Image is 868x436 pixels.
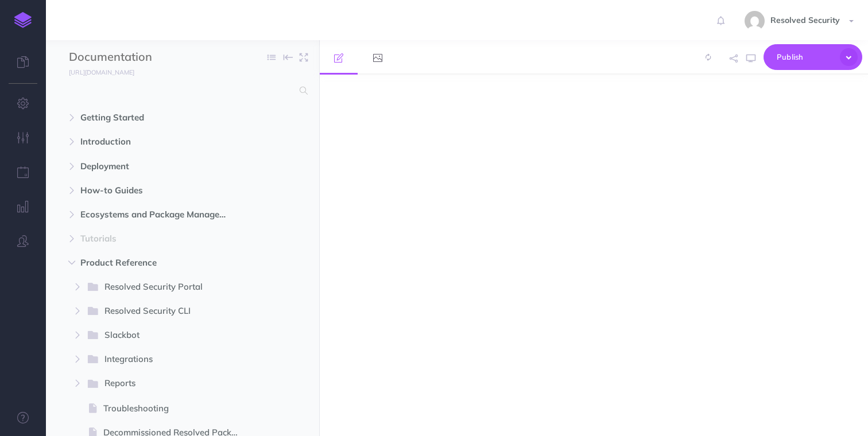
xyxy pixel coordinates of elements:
span: Ecosystems and Package Managers [80,208,236,221]
span: Product Reference [80,256,236,270]
span: Slackbot [104,328,233,343]
img: logo-mark.svg [14,12,32,28]
button: Publish [764,44,862,70]
span: Getting Started [80,111,236,124]
span: Deployment [80,159,236,173]
input: Search [69,80,293,101]
img: 8b1647bb1cd73c15cae5ed120f1c6fc6.jpg [745,11,765,31]
span: Troubleshooting [103,402,250,415]
span: Introduction [80,135,236,149]
span: Resolved Security Portal [104,280,233,295]
span: Resolved Security CLI [104,304,233,319]
span: Tutorials [80,232,236,246]
span: How-to Guides [80,184,236,197]
span: Resolved Security [765,15,846,25]
span: Publish [777,48,834,66]
input: Documentation Name [69,49,204,66]
span: Integrations [104,352,233,367]
a: [URL][DOMAIN_NAME] [46,66,146,77]
span: Reports [104,376,233,391]
small: [URL][DOMAIN_NAME] [69,68,134,76]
